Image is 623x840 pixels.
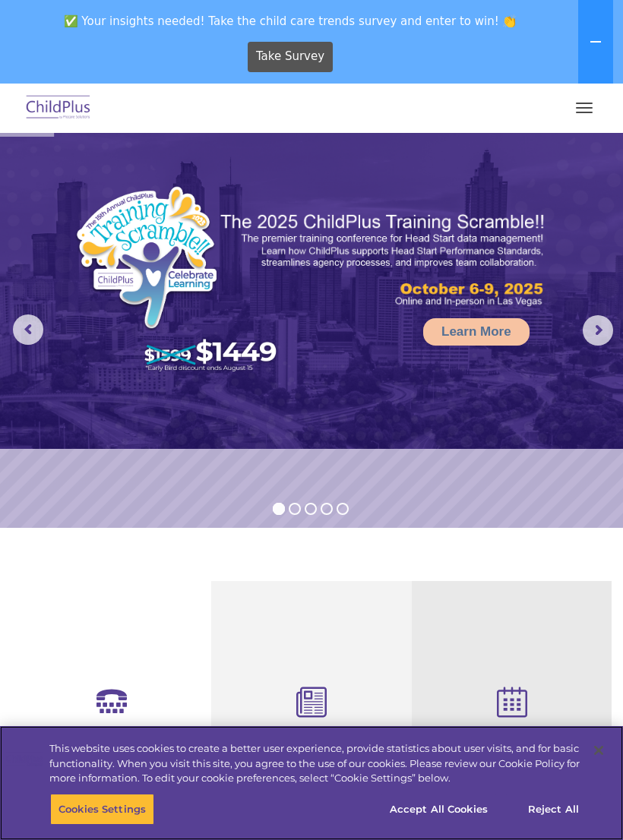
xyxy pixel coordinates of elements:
[6,6,575,36] span: ✅ Your insights needed! Take the child care trends survey and enter to win! 👏
[248,42,334,72] a: Take Survey
[49,741,580,786] div: This website uses cookies to create a better user experience, provide statistics about user visit...
[582,734,615,767] button: Close
[423,318,530,346] a: Learn More
[506,793,601,825] button: Reject All
[23,90,94,126] img: ChildPlus by Procare Solutions
[50,793,154,825] button: Cookies Settings
[256,43,324,70] span: Take Survey
[381,793,496,825] button: Accept All Cookies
